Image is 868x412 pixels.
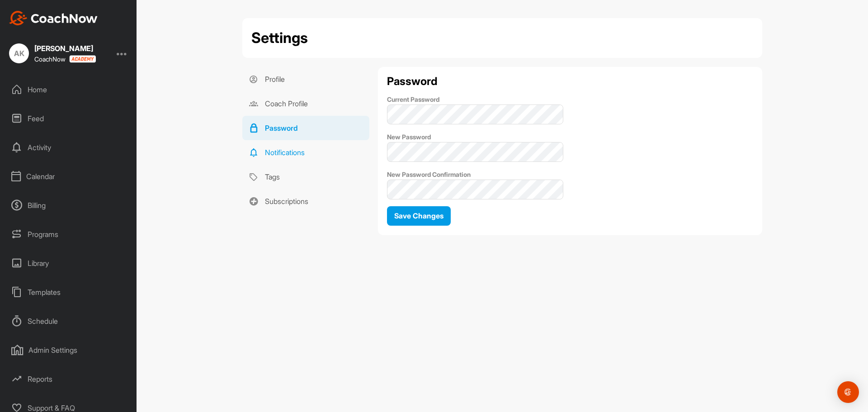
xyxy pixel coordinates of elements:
a: Subscriptions [242,189,369,213]
a: Notifications [242,140,369,165]
label: New Password Confirmation [387,170,471,178]
a: Profile [242,67,369,91]
div: Activity [5,136,132,159]
h2: Password [387,76,753,87]
div: Calendar [5,165,132,188]
div: Library [5,252,132,275]
div: Programs [5,223,132,246]
label: New Password [387,133,431,141]
img: CoachNow [9,11,98,25]
div: Admin Settings [5,339,132,361]
div: Feed [5,107,132,130]
div: Reports [5,368,132,390]
a: Coach Profile [242,91,369,116]
button: Save Changes [387,206,451,226]
label: Current Password [387,95,439,103]
a: Password [242,116,369,140]
img: CoachNow acadmey [69,55,96,63]
div: Schedule [5,310,132,332]
a: Tags [242,165,369,189]
div: Home [5,78,132,101]
div: CoachNow [34,55,96,63]
h2: Settings [251,27,308,49]
div: AK [9,43,29,63]
span: Save Changes [394,211,443,220]
div: Templates [5,281,132,303]
div: Billing [5,194,132,217]
div: [PERSON_NAME] [34,45,96,52]
div: Open Intercom Messenger [837,381,859,403]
